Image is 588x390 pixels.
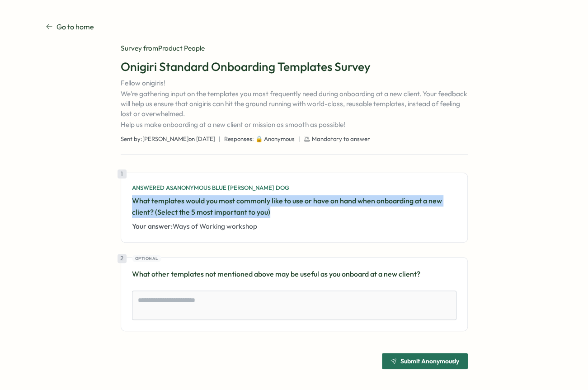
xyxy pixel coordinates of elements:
div: 2 [118,254,127,263]
div: Survey from Product People [121,43,468,53]
p: What templates would you most commonly like to use or have on hand when onboarding at a new clien... [132,195,456,218]
p: Fellow onigiris! We’re gathering input on the templates you most frequently need during onboardin... [121,78,468,130]
span: | [219,135,221,143]
span: Submit Anonymously [400,358,459,364]
p: What other templates not mentioned above may be useful as you onboard at a new client? [132,268,456,280]
a: Go to home [46,21,94,33]
span: Mandatory to answer [312,135,370,143]
span: Your answer: [132,222,173,230]
div: Answered as Anonymous Blue [PERSON_NAME] Dog [132,184,456,192]
div: 1 [118,169,127,179]
span: | [298,135,300,143]
h1: Onigiri Standard Onboarding Templates Survey [121,59,468,75]
span: Responses: 🔒 Anonymous [224,135,295,143]
span: Sent by: [PERSON_NAME] on [DATE] [121,135,215,143]
button: Submit Anonymously [382,353,468,369]
span: Optional [135,255,158,262]
p: Go to home [56,21,94,33]
span: Ways of Working workshop [173,222,257,230]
